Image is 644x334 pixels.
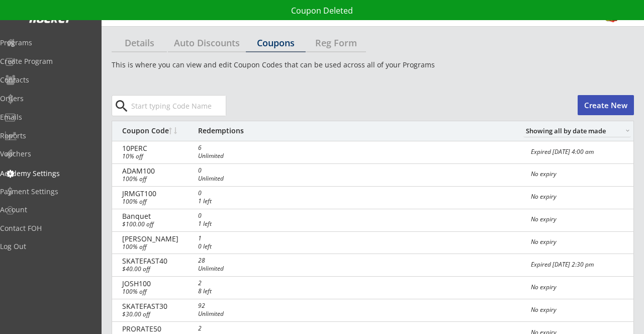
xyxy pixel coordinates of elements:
div: SKATEFAST30 [122,303,193,310]
div: 1 [198,235,244,241]
div: Details [112,38,167,47]
div: Redemptions [198,127,244,134]
div: Unlimited [198,153,244,159]
input: Start typing Code Name [129,96,226,116]
div: No expiry [531,194,627,200]
div: Unlimited [198,311,244,317]
div: 100% off [122,176,229,182]
div: ADAM100 [122,168,193,175]
div: Coupons [246,38,306,47]
div: No expiry [531,171,627,177]
div: 28 [198,258,244,264]
div: JOSH100 [122,280,193,287]
div: No expiry [531,307,627,313]
button: search [113,98,130,114]
div: SKATEFAST40 [122,258,193,265]
div: 0 left [198,243,244,249]
div: 100% off [122,289,229,295]
div: 100% off [122,244,229,250]
div: This is where you can view and edit Coupon Codes that can be used across all of your Programs [112,60,634,70]
div: 0 [198,190,244,196]
div: 0 [198,213,244,219]
div: $100.00 off [122,221,229,227]
div: $40.00 off [122,266,229,272]
div: [PERSON_NAME] [122,235,193,242]
div: No expiry [531,216,627,222]
div: Banquet [122,213,193,220]
div: JRMGT100 [122,190,193,197]
div: 10% off [122,153,229,159]
div: 0 [198,168,244,174]
div: Expired [DATE] 2:30 pm [531,262,627,268]
button: Create New [578,95,634,115]
div: 2 [198,280,244,286]
div: Unlimited [198,176,244,182]
div: 10PERC [122,145,193,152]
div: 1 left [198,198,244,204]
div: Expired [DATE] 4:00 am [531,149,627,155]
div: No expiry [531,284,627,290]
div: PRORATE50 [122,325,193,332]
div: 100% off [122,199,229,205]
div: $30.00 off [122,311,229,317]
div: No expiry [531,239,627,245]
div: 6 [198,145,244,151]
div: Unlimited [198,266,244,272]
div: Auto Discounts [168,38,246,47]
div: 8 left [198,288,244,294]
div: 92 [198,303,244,309]
div: Reg Form [306,38,366,47]
div: 2 [198,325,244,331]
div: 1 left [198,221,244,227]
div: Coupon Code [122,127,193,134]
